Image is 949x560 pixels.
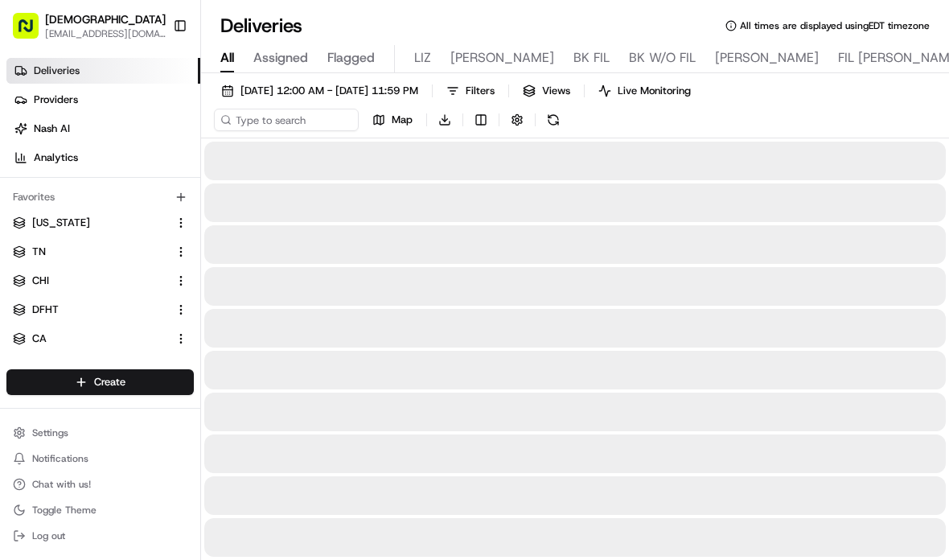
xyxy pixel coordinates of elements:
[13,216,168,230] a: [US_STATE]
[6,447,194,470] button: Notifications
[466,84,495,98] span: Filters
[13,331,168,346] a: CA
[439,80,502,102] button: Filters
[6,297,194,323] button: DFHT
[6,58,200,84] a: Deliveries
[6,326,194,352] button: CA
[6,184,194,210] div: Favorites
[32,426,68,439] span: Settings
[13,245,168,259] a: TN
[6,525,194,547] button: Log out
[6,499,194,521] button: Toggle Theme
[32,274,49,288] span: CHI
[327,48,375,68] span: Flagged
[94,375,125,389] span: Create
[542,109,565,131] button: Refresh
[32,216,90,230] span: [US_STATE]
[32,529,65,542] span: Log out
[6,116,200,142] a: Nash AI
[32,303,59,317] span: DFHT
[6,422,194,444] button: Settings
[34,93,78,107] span: Providers
[740,19,930,32] span: All times are displayed using EDT timezone
[13,274,168,288] a: CHI
[629,48,696,68] span: BK W/O FIL
[6,210,194,236] button: [US_STATE]
[220,13,302,39] h1: Deliveries
[618,84,691,98] span: Live Monitoring
[6,6,166,45] button: [DEMOGRAPHIC_DATA][EMAIL_ADDRESS][DOMAIN_NAME]
[414,48,431,68] span: LIZ
[32,331,47,346] span: CA
[516,80,577,102] button: Views
[34,150,78,165] span: Analytics
[6,268,194,294] button: CHI
[6,473,194,496] button: Chat with us!
[591,80,698,102] button: Live Monitoring
[32,478,91,491] span: Chat with us!
[573,48,610,68] span: BK FIL
[392,113,413,127] span: Map
[542,84,570,98] span: Views
[45,27,166,40] button: [EMAIL_ADDRESS][DOMAIN_NAME]
[13,303,168,317] a: DFHT
[253,48,308,68] span: Assigned
[214,80,425,102] button: [DATE] 12:00 AM - [DATE] 11:59 PM
[32,245,46,259] span: TN
[34,64,80,78] span: Deliveries
[34,121,70,136] span: Nash AI
[214,109,359,131] input: Type to search
[6,239,194,265] button: TN
[6,145,200,171] a: Analytics
[365,109,420,131] button: Map
[45,11,166,27] button: [DEMOGRAPHIC_DATA]
[32,504,97,517] span: Toggle Theme
[220,48,234,68] span: All
[715,48,819,68] span: [PERSON_NAME]
[450,48,554,68] span: [PERSON_NAME]
[32,452,88,465] span: Notifications
[6,87,200,113] a: Providers
[6,369,194,395] button: Create
[240,84,418,98] span: [DATE] 12:00 AM - [DATE] 11:59 PM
